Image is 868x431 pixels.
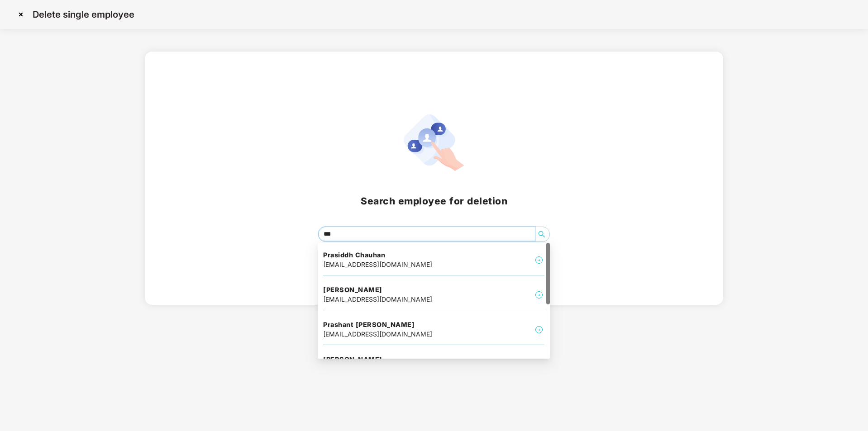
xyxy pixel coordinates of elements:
img: svg+xml;base64,PHN2ZyB4bWxucz0iaHR0cDovL3d3dy53My5vcmcvMjAwMC9zdmciIHdpZHRoPSIyNCIgaGVpZ2h0PSIyNC... [534,324,544,335]
div: [EMAIL_ADDRESS][DOMAIN_NAME] [323,260,432,270]
span: search [534,231,549,238]
button: search [534,227,549,242]
h4: Prashant [PERSON_NAME] [323,320,432,329]
div: [EMAIL_ADDRESS][DOMAIN_NAME] [323,329,432,339]
img: svg+xml;base64,PHN2ZyB4bWxucz0iaHR0cDovL3d3dy53My5vcmcvMjAwMC9zdmciIHdpZHRoPSIyNCIgaGVpZ2h0PSIyNC... [534,255,544,265]
h4: Prasiddh Chauhan [323,251,432,260]
div: [EMAIL_ADDRESS][DOMAIN_NAME] [323,294,432,304]
h2: Search employee for deletion [156,194,713,208]
img: svg+xml;base64,PHN2ZyB4bWxucz0iaHR0cDovL3d3dy53My5vcmcvMjAwMC9zdmciIHhtbG5zOnhsaW5rPSJodHRwOi8vd3... [404,114,464,171]
h4: [PERSON_NAME] [323,285,432,294]
img: svg+xml;base64,PHN2ZyB4bWxucz0iaHR0cDovL3d3dy53My5vcmcvMjAwMC9zdmciIHdpZHRoPSIyNCIgaGVpZ2h0PSIyNC... [534,289,544,300]
img: svg+xml;base64,PHN2ZyBpZD0iQ3Jvc3MtMzJ4MzIiIHhtbG5zPSJodHRwOi8vd3d3LnczLm9yZy8yMDAwL3N2ZyIgd2lkdG... [14,7,28,22]
p: Delete single employee [33,9,134,20]
h4: [PERSON_NAME] [323,355,484,364]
